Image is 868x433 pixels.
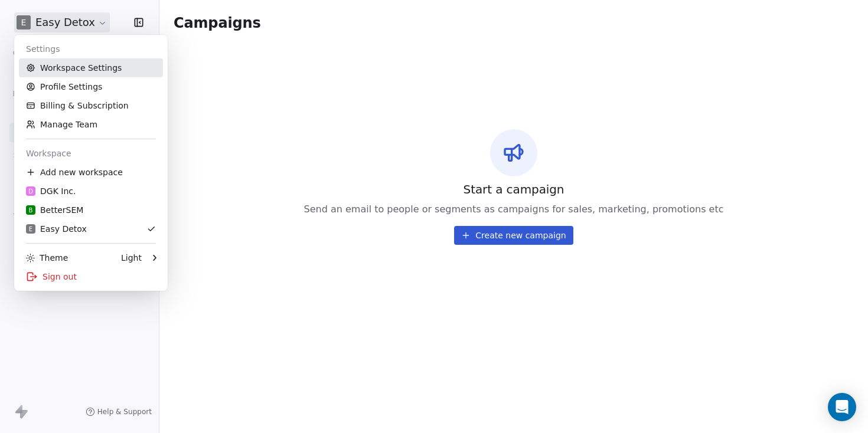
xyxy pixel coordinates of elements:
[29,225,32,234] span: E
[29,206,33,215] span: B
[19,163,163,182] div: Add new workspace
[121,252,142,264] div: Light
[19,144,163,163] div: Workspace
[26,223,87,235] div: Easy Detox
[19,96,163,115] a: Billing & Subscription
[26,204,83,216] div: BetterSEM
[19,267,163,286] div: Sign out
[19,77,163,96] a: Profile Settings
[19,58,163,77] a: Workspace Settings
[28,187,33,196] span: D
[19,40,163,58] div: Settings
[26,185,76,197] div: DGK Inc.
[19,115,163,134] a: Manage Team
[26,252,68,264] div: Theme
